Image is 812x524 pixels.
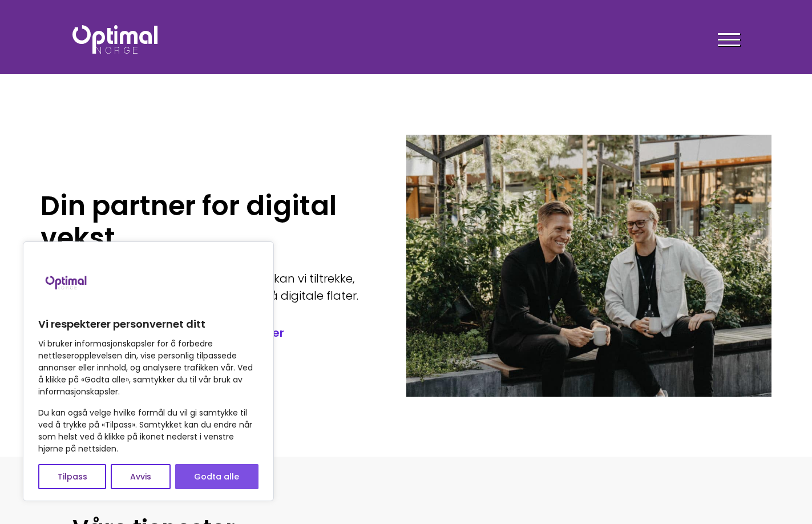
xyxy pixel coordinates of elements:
button: Godta alle [175,464,258,489]
img: Brand logo [38,253,95,311]
button: Tilpass [38,464,106,489]
div: Vi respekterer personvernet ditt [23,241,274,501]
img: Optimal Norge [72,25,157,54]
button: Avvis [111,464,170,489]
h1: Din partner for digital vekst [41,190,371,254]
p: Vi bruker informasjonskapsler for å forbedre nettleseropplevelsen din, vise personlig tilpassede ... [38,338,258,398]
p: Du kan også velge hvilke formål du vil gi samtykke til ved å trykke på «Tilpass». Samtykket kan d... [38,407,258,455]
p: Vi respekterer personvernet ditt [38,317,258,331]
